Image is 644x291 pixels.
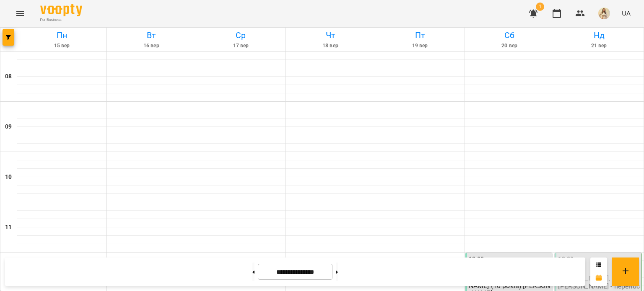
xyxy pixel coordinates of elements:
h6: Сб [466,29,553,42]
h6: 21 вер [556,42,642,50]
h6: 20 вер [466,42,553,50]
img: 11d8f0996dfd046a8fdfc6cf4aa1cc70.jpg [598,8,610,19]
h6: 18 вер [287,42,374,50]
h6: 16 вер [108,42,195,50]
h6: 17 вер [197,42,284,50]
button: UA [618,5,634,21]
span: For Business [40,17,82,23]
h6: Нд [556,29,642,42]
button: Menu [10,3,30,23]
h6: Вт [108,29,195,42]
h6: 11 [5,223,12,232]
h6: 08 [5,72,12,81]
span: UA [622,9,631,18]
img: Voopty Logo [40,4,82,16]
h6: Чт [287,29,374,42]
h6: 19 вер [377,42,463,50]
h6: 09 [5,122,12,131]
h6: Пт [377,29,463,42]
h6: Пн [18,29,105,42]
span: 1 [536,3,544,11]
h6: 10 [5,173,12,182]
h6: Ср [197,29,284,42]
h6: 15 вер [18,42,105,50]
